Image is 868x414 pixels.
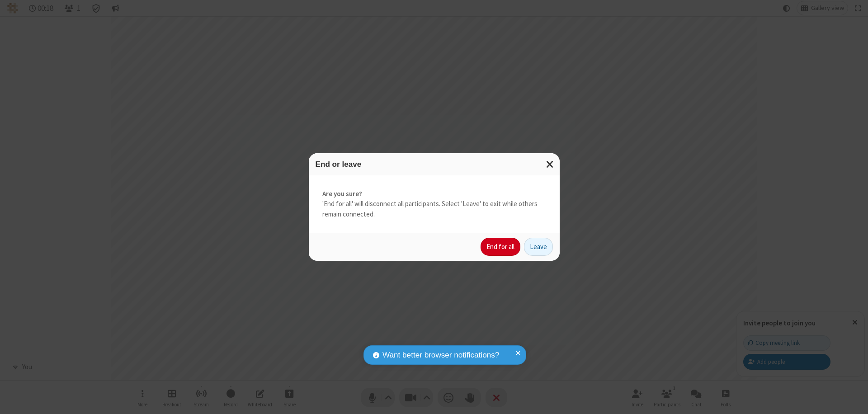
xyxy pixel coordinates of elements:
h3: End or leave [316,160,553,169]
strong: Are you sure? [322,189,546,199]
span: Want better browser notifications? [382,349,499,361]
button: Close modal [541,153,560,175]
button: End for all [481,238,520,256]
div: 'End for all' will disconnect all participants. Select 'Leave' to exit while others remain connec... [309,175,560,233]
button: Leave [524,238,553,256]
